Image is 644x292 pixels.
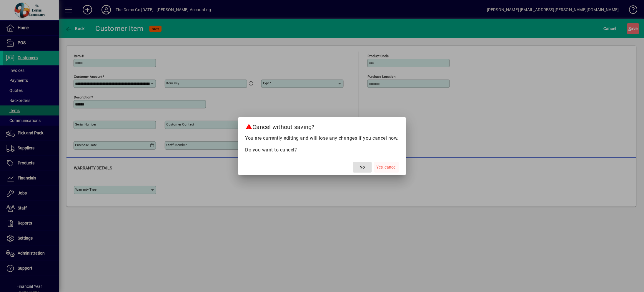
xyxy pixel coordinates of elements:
[238,117,406,134] h2: Cancel without saving?
[374,162,399,173] button: Yes, cancel
[377,164,397,170] span: Yes, cancel
[360,164,365,170] span: No
[245,146,399,154] p: Do you want to cancel?
[353,162,372,173] button: No
[245,135,399,142] p: You are currently editing and will lose any changes if you cancel now.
